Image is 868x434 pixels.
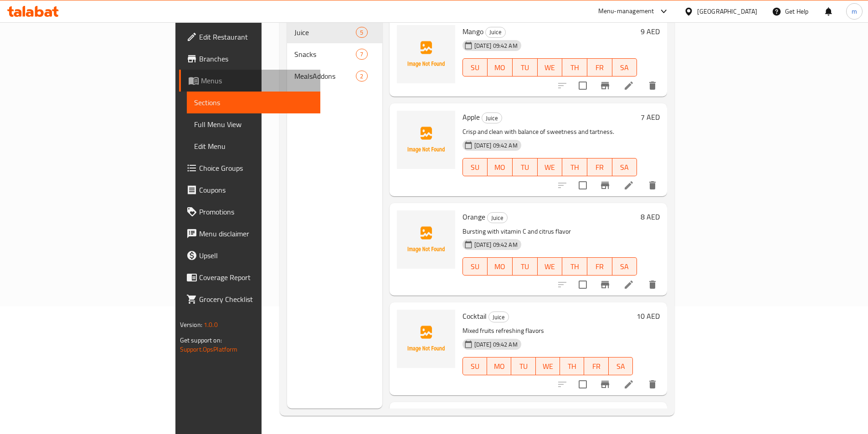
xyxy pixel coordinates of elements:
[587,58,612,77] button: FR
[199,184,313,195] span: Coupons
[180,343,238,355] a: Support.OpsPlatform
[538,257,563,276] button: WE
[201,75,313,86] span: Menus
[462,226,637,237] p: Bursting with vitamin C and citrus flavor
[564,360,580,373] span: TH
[179,266,320,288] a: Coverage Report
[516,61,534,74] span: TU
[591,161,609,174] span: FR
[462,25,483,38] span: Mango
[511,357,535,375] button: TU
[486,27,505,37] span: Juice
[515,360,532,373] span: TU
[179,179,320,201] a: Coupons
[612,257,637,276] button: SA
[462,110,480,124] span: Apple
[487,357,511,375] button: MO
[180,334,222,346] span: Get support on:
[356,71,367,82] div: items
[356,27,367,38] div: items
[488,213,507,223] span: Juice
[538,58,563,77] button: WE
[560,357,584,375] button: TH
[562,257,587,276] button: TH
[179,223,320,245] a: Menu disclaimer
[488,311,509,322] div: Juice
[541,260,559,273] span: WE
[179,157,320,179] a: Choice Groups
[491,161,509,174] span: MO
[462,325,633,337] p: Mixed fruits refreshing flavors
[397,111,455,169] img: Apple
[194,97,313,108] span: Sections
[612,158,637,176] button: SA
[491,61,509,74] span: MO
[513,58,538,77] button: TU
[294,27,356,38] span: Juice
[294,49,356,60] span: Snacks
[488,158,513,176] button: MO
[584,357,608,375] button: FR
[852,6,857,16] span: m
[516,260,534,273] span: TU
[513,257,538,276] button: TU
[482,112,502,123] div: Juice
[562,158,587,176] button: TH
[539,360,556,373] span: WE
[356,49,367,60] div: items
[536,357,560,375] button: WE
[598,6,654,17] div: Menu-management
[356,50,367,59] span: 7
[573,176,592,195] span: Select to update
[199,31,313,42] span: Edit Restaurant
[199,294,313,305] span: Grocery Checklist
[194,119,313,130] span: Full Menu View
[287,21,382,43] div: Juice5
[199,250,313,261] span: Upsell
[180,319,202,331] span: Version:
[491,260,509,273] span: MO
[462,309,487,323] span: Cocktail
[462,257,488,276] button: SU
[642,274,663,296] button: delete
[179,288,320,310] a: Grocery Checklist
[471,340,521,349] span: [DATE] 09:42 AM
[482,113,502,123] span: Juice
[467,260,484,273] span: SU
[616,260,634,273] span: SA
[612,58,637,77] button: SA
[179,245,320,266] a: Upsell
[462,158,488,176] button: SU
[591,260,609,273] span: FR
[594,274,616,296] button: Branch-specific-item
[612,360,629,373] span: SA
[641,111,660,123] h6: 7 AED
[489,312,508,322] span: Juice
[594,373,616,395] button: Branch-specific-item
[573,375,592,394] span: Select to update
[397,310,455,368] img: Cocktail
[587,257,612,276] button: FR
[194,141,313,152] span: Edit Menu
[287,43,382,65] div: Snacks7
[541,61,559,74] span: WE
[179,48,320,70] a: Branches
[566,61,584,74] span: TH
[616,161,634,174] span: SA
[397,25,455,83] img: Mango
[397,210,455,269] img: Orange
[199,53,313,64] span: Branches
[287,65,382,87] div: MealsAddons2
[471,41,521,50] span: [DATE] 09:42 AM
[573,76,592,95] span: Select to update
[591,61,609,74] span: FR
[356,72,367,81] span: 2
[566,260,584,273] span: TH
[623,180,634,191] a: Edit menu item
[642,174,663,196] button: delete
[616,61,634,74] span: SA
[623,379,634,390] a: Edit menu item
[513,158,538,176] button: TU
[467,61,484,74] span: SU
